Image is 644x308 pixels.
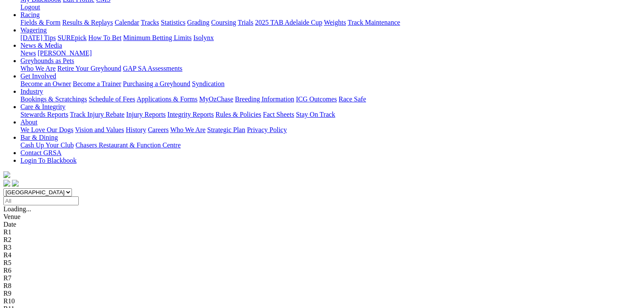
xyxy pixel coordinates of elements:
[20,103,66,110] a: Care & Integrity
[199,95,233,103] a: MyOzChase
[3,244,641,251] div: R3
[73,80,121,87] a: Become a Trainer
[20,126,73,133] a: We Love Our Dogs
[57,34,86,41] a: SUREpick
[57,65,121,72] a: Retire Your Greyhound
[123,65,183,72] a: GAP SA Assessments
[167,111,214,118] a: Integrity Reports
[114,19,139,26] a: Calendar
[161,19,186,26] a: Statistics
[207,126,245,133] a: Strategic Plan
[338,95,366,103] a: Race Safe
[20,57,74,64] a: Greyhounds as Pets
[348,19,400,26] a: Track Maintenance
[20,3,40,11] a: Logout
[187,19,209,26] a: Grading
[235,95,294,103] a: Breeding Information
[20,65,641,72] div: Greyhounds as Pets
[12,180,19,187] img: twitter.svg
[20,26,47,34] a: Wagering
[75,141,180,149] a: Chasers Restaurant & Function Centre
[20,42,62,49] a: News & Media
[62,19,113,26] a: Results & Replays
[20,157,77,164] a: Login To Blackbook
[215,111,261,118] a: Rules & Policies
[126,111,166,118] a: Injury Reports
[20,11,40,18] a: Racing
[20,19,60,26] a: Fields & Form
[3,236,641,244] div: R2
[3,267,641,274] div: R6
[20,141,641,149] div: Bar & Dining
[3,290,641,297] div: R9
[296,95,337,103] a: ICG Outcomes
[141,19,159,26] a: Tracks
[20,111,68,118] a: Stewards Reports
[89,34,122,41] a: How To Bet
[255,19,322,26] a: 2025 TAB Adelaide Cup
[238,19,253,26] a: Trials
[123,80,190,87] a: Purchasing a Greyhound
[20,65,56,72] a: Who We Are
[3,221,641,228] div: Date
[20,49,641,57] div: News & Media
[3,274,641,282] div: R7
[247,126,287,133] a: Privacy Policy
[296,111,335,118] a: Stay On Track
[137,95,197,103] a: Applications & Forms
[20,19,641,26] div: Racing
[20,80,71,87] a: Become an Owner
[211,19,236,26] a: Coursing
[75,126,124,133] a: Vision and Values
[20,141,74,149] a: Cash Up Your Club
[3,180,10,187] img: facebook.svg
[192,80,224,87] a: Syndication
[20,34,56,41] a: [DATE] Tips
[20,49,36,57] a: News
[3,282,641,290] div: R8
[89,95,135,103] a: Schedule of Fees
[20,72,56,80] a: Get Involved
[3,228,641,236] div: R1
[126,126,146,133] a: History
[70,111,124,118] a: Track Injury Rebate
[3,205,31,213] span: Loading...
[263,111,294,118] a: Fact Sheets
[3,171,10,178] img: logo-grsa-white.png
[20,126,641,134] div: About
[20,118,37,126] a: About
[20,88,43,95] a: Industry
[37,49,92,57] a: [PERSON_NAME]
[20,34,641,42] div: Wagering
[3,259,641,267] div: R5
[20,80,641,88] div: Get Involved
[170,126,206,133] a: Who We Are
[20,95,641,103] div: Industry
[3,297,641,305] div: R10
[20,95,87,103] a: Bookings & Scratchings
[3,196,79,205] input: Select date
[123,34,192,41] a: Minimum Betting Limits
[193,34,214,41] a: Isolynx
[148,126,169,133] a: Careers
[20,134,58,141] a: Bar & Dining
[20,111,641,118] div: Care & Integrity
[20,149,61,156] a: Contact GRSA
[3,213,641,221] div: Venue
[3,251,641,259] div: R4
[324,19,346,26] a: Weights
